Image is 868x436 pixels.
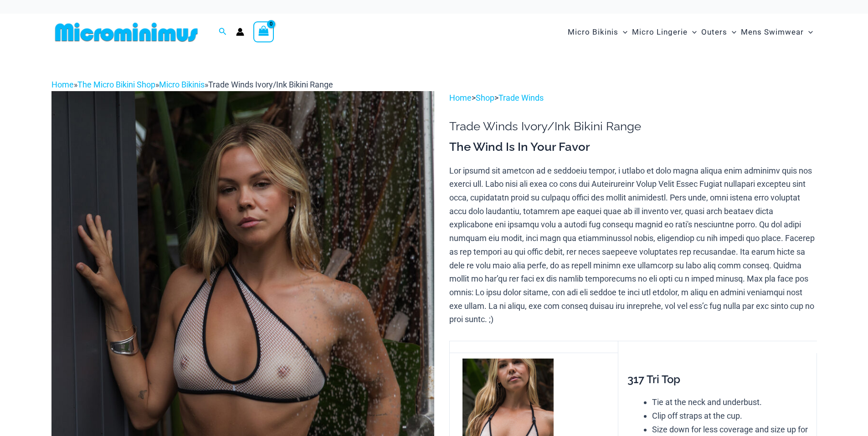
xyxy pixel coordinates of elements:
li: Tie at the neck and underbust. [652,395,808,409]
a: The Micro Bikini Shop [77,80,155,89]
nav: Site Navigation [564,17,817,47]
a: Shop [476,93,494,103]
span: Micro Bikinis [568,21,618,44]
h3: The Wind Is In Your Favor [449,139,817,155]
span: Mens Swimwear [741,21,804,44]
img: MM SHOP LOGO FLAT [51,22,201,42]
a: Micro Bikinis [159,80,205,89]
h1: Trade Winds Ivory/Ink Bikini Range [449,119,817,133]
span: Outers [701,21,727,44]
a: Trade Winds [498,93,544,103]
span: Menu Toggle [727,21,736,44]
a: Home [51,80,74,89]
span: Trade Winds Ivory/Ink Bikini Range [208,80,333,89]
span: 317 Tri Top [627,373,680,386]
a: Search icon link [219,26,227,38]
span: Menu Toggle [688,21,697,44]
a: Home [449,93,472,103]
span: Menu Toggle [618,21,627,44]
span: Micro Lingerie [632,21,688,44]
a: OutersMenu ToggleMenu Toggle [699,18,739,46]
a: Mens SwimwearMenu ToggleMenu Toggle [739,18,815,46]
span: Menu Toggle [804,21,813,44]
a: Micro LingerieMenu ToggleMenu Toggle [630,18,699,46]
a: View Shopping Cart, empty [253,21,274,42]
li: Clip off straps at the cup. [652,409,808,423]
span: » » » [51,80,333,89]
p: Lor ipsumd sit ametcon ad e seddoeiu tempor, i utlabo et dolo magna aliqua enim adminimv quis nos... [449,164,817,326]
a: Micro BikinisMenu ToggleMenu Toggle [565,18,630,46]
p: > > [449,91,817,105]
a: Account icon link [236,28,244,36]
